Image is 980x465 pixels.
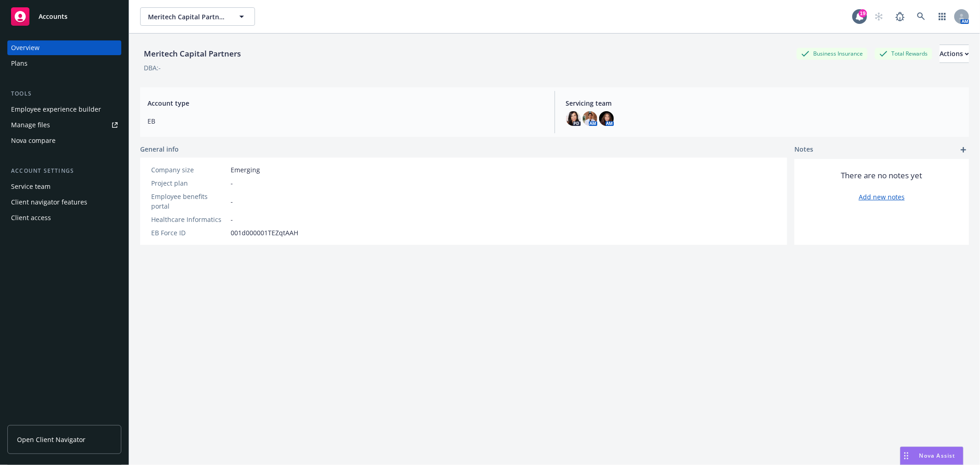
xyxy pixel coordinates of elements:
div: Total Rewards [875,48,932,59]
span: Emerging [231,165,260,175]
div: Plans [11,56,28,71]
a: add [958,144,969,155]
a: Plans [7,56,121,71]
div: Employee experience builder [11,102,101,117]
span: EB [147,116,544,126]
div: Client access [11,210,51,225]
div: Service team [11,179,51,194]
div: Nova compare [11,133,56,148]
div: Drag to move [901,447,912,465]
div: Meritech Capital Partners [140,48,244,60]
div: Healthcare Informatics [151,215,227,224]
a: Nova compare [7,133,121,148]
button: Meritech Capital Partners [140,7,255,26]
div: EB Force ID [151,228,227,238]
span: Nova Assist [919,452,956,459]
span: There are no notes yet [841,170,923,181]
a: Start snowing [870,7,888,26]
span: General info [140,144,179,154]
a: Search [912,7,930,26]
span: Notes [794,144,813,155]
div: Tools [7,89,121,98]
img: photo [599,111,614,126]
div: Company size [151,165,227,175]
span: - [231,197,233,206]
span: Servicing team [566,98,962,108]
div: Overview [11,40,40,55]
span: - [231,215,233,224]
span: Accounts [39,13,68,20]
span: Meritech Capital Partners [148,12,227,22]
a: Manage files [7,118,121,132]
span: - [231,178,233,188]
a: Client access [7,210,121,225]
a: Service team [7,179,121,194]
div: Project plan [151,178,227,188]
div: Employee benefits portal [151,192,227,211]
a: Client navigator features [7,195,121,210]
div: 19 [859,9,867,17]
div: Actions [940,45,969,62]
span: Open Client Navigator [17,435,85,444]
a: Employee experience builder [7,102,121,117]
a: Accounts [7,4,121,29]
button: Nova Assist [900,447,963,465]
a: Switch app [933,7,952,26]
img: photo [583,111,597,126]
div: DBA: - [144,63,161,73]
span: 001d000001TEZqtAAH [231,228,298,238]
button: Actions [940,45,969,63]
div: Client navigator features [11,195,87,210]
a: Report a Bug [891,7,909,26]
div: Manage files [11,118,50,132]
div: Business Insurance [797,48,867,59]
a: Overview [7,40,121,55]
a: Add new notes [859,192,905,202]
img: photo [566,111,581,126]
span: Account type [147,98,544,108]
div: Account settings [7,166,121,176]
